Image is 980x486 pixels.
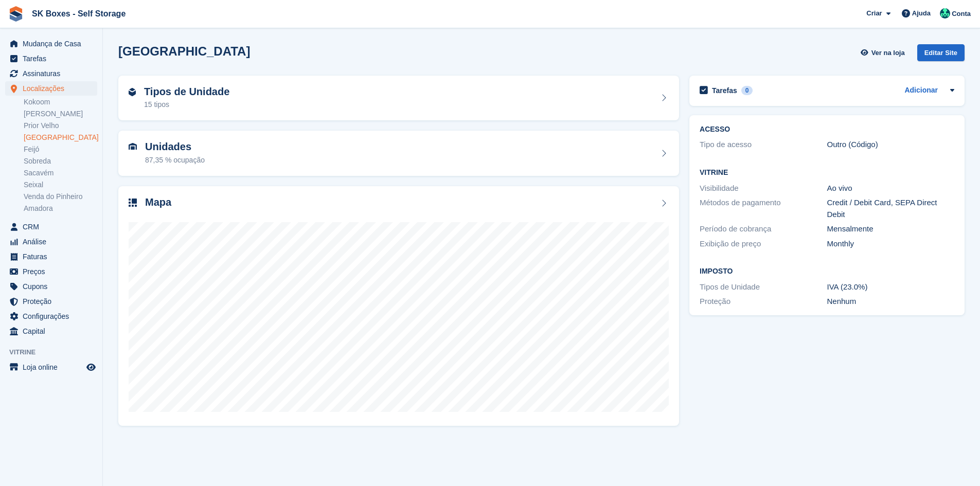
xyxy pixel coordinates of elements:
div: Exibição de preço [700,238,827,250]
span: Tarefas [23,51,84,66]
img: stora-icon-8386f47178a22dfd0bd8f6a31ec36ba5ce8667c1dd55bd0f319d3a0aa187defe.svg [8,6,24,22]
div: Editar Site [917,44,965,61]
div: 87,35 % ocupação [145,155,205,166]
h2: Mapa [145,196,171,208]
a: menu [5,324,97,338]
span: Loja online [23,360,84,374]
div: 0 [741,86,753,95]
span: Configurações [23,309,84,323]
h2: [GEOGRAPHIC_DATA] [118,44,250,58]
a: menu [5,66,97,81]
span: CRM [23,220,84,234]
a: menu [5,309,97,323]
span: Ajuda [912,8,931,19]
a: menu [5,249,97,264]
div: Monthly [827,238,954,250]
a: menu [5,264,97,279]
div: IVA (23.0%) [827,281,954,293]
a: menu [5,51,97,66]
a: menu [5,37,97,51]
div: Credit / Debit Card, SEPA Direct Debit [827,197,954,220]
a: Adicionar [904,85,938,97]
span: Proteção [23,294,84,309]
h2: Vitrine [700,169,954,177]
div: Ao vivo [827,183,954,194]
span: Análise [23,235,84,249]
span: Capital [23,324,84,338]
span: Vitrine [9,347,102,357]
a: Loja de pré-visualização [85,361,97,373]
img: map-icn-33ee37083ee616e46c38cad1a60f524a97daa1e2b2c8c0bc3eb3415660979fc1.svg [129,199,137,207]
div: 15 tipos [144,99,229,110]
div: Outro (Código) [827,139,954,151]
img: Cláudio Borges [940,8,950,19]
a: SK Boxes - Self Storage [28,5,130,22]
img: unit-type-icn-2b2737a686de81e16bb02015468b77c625bbabd49415b5ef34ead5e3b44a266d.svg [129,88,136,96]
a: Tipos de Unidade 15 tipos [118,76,679,121]
a: Sacavém [24,168,97,178]
div: Período de cobrança [700,223,827,235]
a: menu [5,279,97,294]
a: Ver na loja [859,44,908,61]
h2: Tipos de Unidade [144,86,229,98]
span: Faturas [23,249,84,264]
div: Tipo de acesso [700,139,827,151]
div: Visibilidade [700,183,827,194]
span: Cupons [23,279,84,294]
img: unit-icn-7be61d7bf1b0ce9d3e12c5938cc71ed9869f7b940bace4675aadf7bd6d80202e.svg [129,143,137,150]
a: Seixal [24,180,97,190]
a: menu [5,81,97,96]
a: Unidades 87,35 % ocupação [118,131,679,176]
a: Amadora [24,204,97,213]
span: Conta [952,9,971,19]
div: Mensalmente [827,223,954,235]
span: Mudança de Casa [23,37,84,51]
a: menu [5,220,97,234]
div: Métodos de pagamento [700,197,827,220]
a: Feijó [24,145,97,154]
span: Preços [23,264,84,279]
span: Assinaturas [23,66,84,81]
div: Proteção [700,296,827,308]
a: [PERSON_NAME] [24,109,97,119]
h2: Imposto [700,267,954,276]
a: Venda do Pinheiro [24,192,97,202]
a: Prior Velho [24,121,97,131]
span: Localizações [23,81,84,96]
div: Nenhum [827,296,954,308]
span: Ver na loja [871,48,905,58]
a: [GEOGRAPHIC_DATA] [24,133,97,142]
div: Tipos de Unidade [700,281,827,293]
a: Sobreda [24,156,97,166]
a: Kokoom [24,97,97,107]
a: menu [5,235,97,249]
a: Editar Site [917,44,965,65]
h2: Unidades [145,141,205,153]
a: Mapa [118,186,679,426]
h2: Tarefas [712,86,737,95]
span: Criar [866,8,882,19]
h2: ACESSO [700,125,954,134]
a: menu [5,360,97,374]
a: menu [5,294,97,309]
